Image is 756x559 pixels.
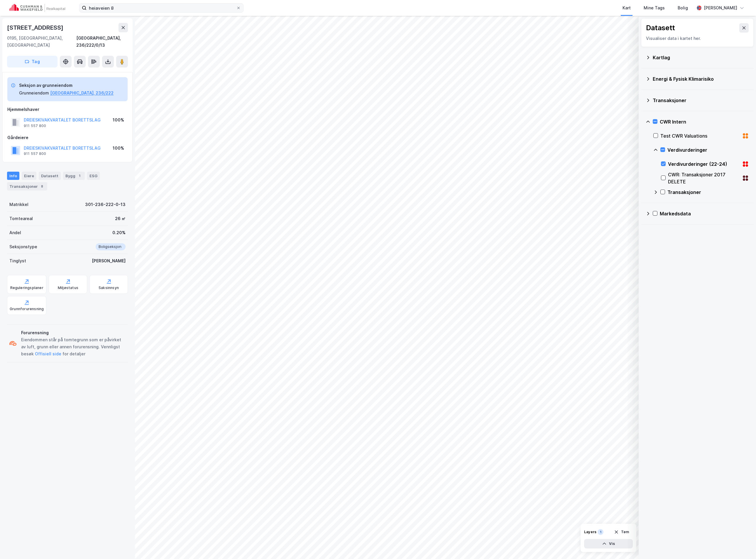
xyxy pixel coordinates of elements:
div: Test CWR Valuations [660,132,740,139]
div: CWR: Transaksjoner 2017 DELETE [668,171,740,185]
div: Matrikkel [9,201,28,208]
div: Hjemmelshaver [7,106,128,113]
div: Grunnforurensning [10,307,44,311]
div: Grunneiendom [19,89,49,97]
div: Eiere [22,172,36,180]
div: 301-236-222-0-13 [85,201,126,208]
div: Bolig [678,4,688,11]
iframe: Chat Widget [727,531,756,559]
div: ESG [87,172,100,180]
div: 1 [598,529,603,535]
button: Tag [7,56,57,67]
div: 911 557 800 [24,124,46,128]
div: Forurensning [21,329,126,336]
div: 0195, [GEOGRAPHIC_DATA], [GEOGRAPHIC_DATA] [7,35,76,49]
div: Bygg [63,172,85,180]
div: Transaksjoner [667,189,749,196]
button: Vis [584,539,633,548]
div: Miljøstatus [58,286,78,290]
div: Mine Tags [644,4,665,11]
div: [PERSON_NAME] [704,4,737,11]
div: Saksinnsyn [99,286,119,290]
div: Kart [623,4,631,11]
div: Markedsdata [660,210,749,217]
div: Energi & Fysisk Klimarisiko [653,75,749,82]
input: Søk på adresse, matrikkel, gårdeiere, leietakere eller personer [87,4,236,12]
div: Tinglyst [9,257,26,264]
div: Verdivurderinger (22-24) [668,161,740,168]
button: Tøm [610,527,633,537]
div: Verdivurderinger [667,146,749,153]
div: Kartlag [653,54,749,61]
div: CWR Intern [660,118,749,125]
div: Andel [9,229,21,236]
div: Visualiser data i kartet her. [646,35,749,42]
div: 0.20% [112,229,126,236]
div: Gårdeiere [7,134,128,141]
img: cushman-wakefield-realkapital-logo.202ea83816669bd177139c58696a8fa1.svg [9,4,65,12]
div: Kontrollprogram for chat [727,531,756,559]
div: 100% [113,145,124,152]
div: Datasett [39,172,61,180]
div: 911 557 800 [24,151,46,156]
div: Eiendommen står på tomtegrunn som er påvirket av luft, grunn eller annen forurensning. Vennligst ... [21,336,126,357]
div: Transaksjoner [7,182,47,190]
div: 8 [39,183,45,189]
div: Layers [584,530,596,534]
div: 26 ㎡ [115,215,126,222]
div: Tomteareal [9,215,33,222]
div: Datasett [646,23,675,33]
div: Info [7,172,19,180]
div: Seksjonstype [9,243,37,250]
div: 1 [77,173,82,179]
div: Reguleringsplaner [10,286,43,290]
div: [STREET_ADDRESS] [7,23,65,32]
div: Transaksjoner [653,97,749,104]
div: [GEOGRAPHIC_DATA], 236/222/0/13 [76,35,128,49]
div: [PERSON_NAME] [92,257,126,264]
div: Seksjon av grunneiendom [19,82,114,89]
button: [GEOGRAPHIC_DATA], 236/222 [50,89,114,97]
div: 100% [113,116,124,124]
